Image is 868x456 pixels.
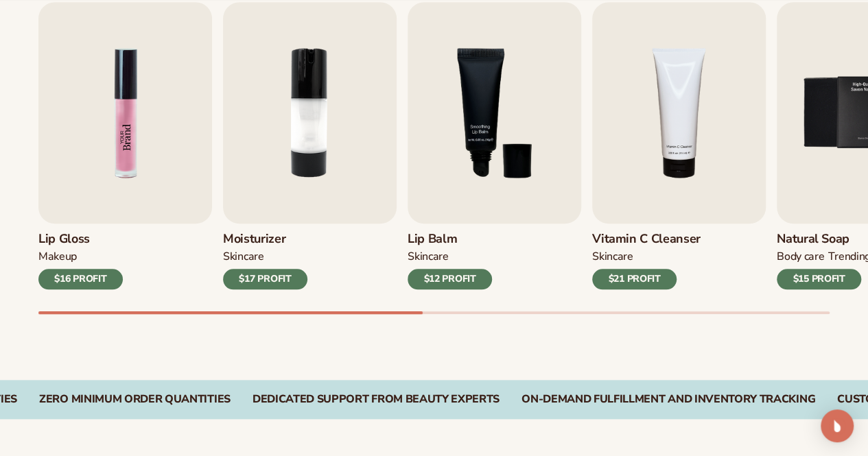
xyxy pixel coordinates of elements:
h3: Vitamin C Cleanser [592,232,701,247]
a: 4 / 9 [592,2,766,289]
div: MAKEUP [38,250,77,264]
a: 2 / 9 [223,2,397,289]
div: Skincare [592,250,633,264]
img: Shopify Image 5 [38,2,212,224]
a: 3 / 9 [408,2,581,289]
div: Zero Minimum Order QuantitieS [39,393,231,406]
div: BODY Care [777,250,824,264]
div: SKINCARE [408,250,448,264]
div: $16 PROFIT [38,269,123,289]
div: $12 PROFIT [408,269,492,289]
h3: Lip Gloss [38,232,123,247]
div: $17 PROFIT [223,269,307,289]
div: Dedicated Support From Beauty Experts [253,393,500,406]
h3: Lip Balm [408,232,492,247]
div: $15 PROFIT [777,269,861,289]
div: SKINCARE [223,250,263,264]
div: Open Intercom Messenger [821,409,854,442]
div: On-Demand Fulfillment and Inventory Tracking [521,393,815,406]
div: $21 PROFIT [592,269,677,289]
a: 1 / 9 [38,2,212,289]
h3: Moisturizer [223,232,307,247]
